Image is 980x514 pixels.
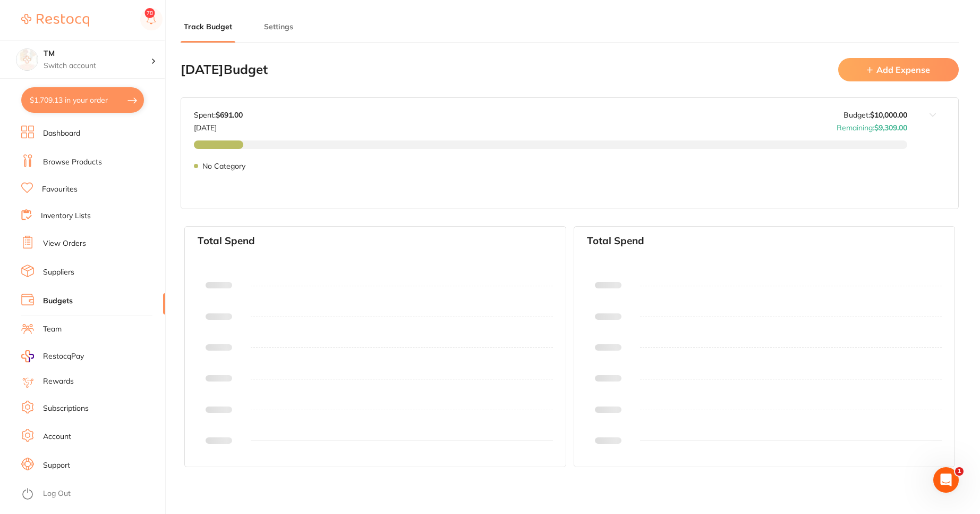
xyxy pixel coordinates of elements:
img: Restocq Logo [21,14,89,27]
a: Team [43,324,62,335]
h2: [DATE] Budget [181,62,268,77]
a: Suppliers [43,267,74,278]
img: TM [16,49,38,70]
a: Favourites [42,184,78,195]
span: RestocqPay [43,351,84,362]
button: Track Budget [181,22,235,32]
button: Add Expense [838,58,959,81]
a: Subscriptions [43,403,89,414]
a: Budgets [43,296,73,306]
p: [DATE] [194,119,243,132]
p: Remaining: [837,119,907,132]
h3: Total Spend [587,235,644,247]
h4: TM [44,48,151,59]
a: View Orders [43,238,86,249]
a: Dashboard [43,128,80,139]
p: No Category [202,162,245,170]
strong: $9,309.00 [874,123,907,132]
button: Log Out [21,486,162,503]
p: Spent: [194,111,243,119]
a: Restocq Logo [21,8,89,32]
a: Support [43,460,70,471]
a: RestocqPay [21,350,84,362]
a: Browse Products [43,157,102,168]
button: $1,709.13 in your order [21,87,144,113]
span: 1 [955,467,964,476]
img: RestocqPay [21,350,34,362]
button: Settings [261,22,296,32]
iframe: Intercom live chat [933,467,959,493]
strong: $691.00 [216,110,243,120]
p: Switch account [44,61,151,71]
strong: $10,000.00 [870,110,907,120]
a: Log Out [43,488,71,499]
p: Budget: [843,111,907,119]
h3: Total Spend [198,235,255,247]
a: Rewards [43,376,74,387]
a: Inventory Lists [41,211,91,221]
a: Account [43,432,71,442]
